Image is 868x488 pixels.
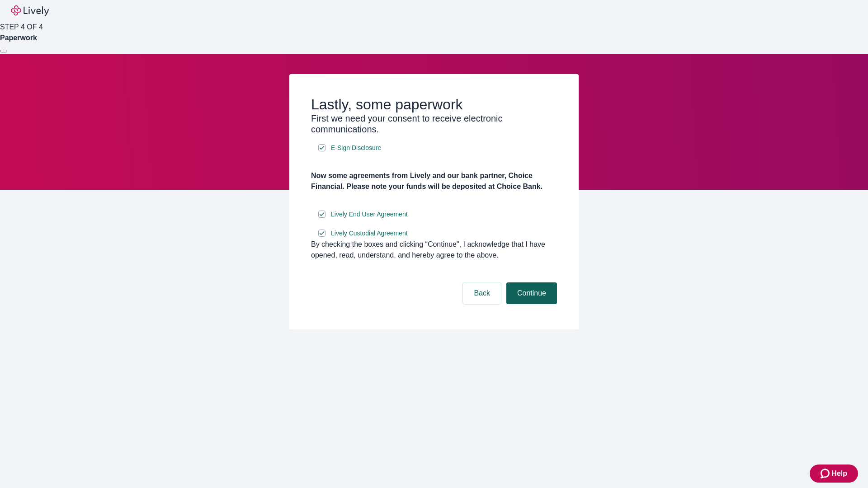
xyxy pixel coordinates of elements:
button: Back [463,282,501,304]
img: Lively [11,5,49,16]
span: Lively Custodial Agreement [331,229,408,238]
svg: Zendesk support icon [821,468,831,479]
div: By checking the boxes and clicking “Continue", I acknowledge that I have opened, read, understand... [311,239,557,261]
h2: Lastly, some paperwork [311,96,557,113]
a: e-sign disclosure document [329,209,410,220]
h4: Now some agreements from Lively and our bank partner, Choice Financial. Please note your funds wi... [311,170,557,192]
button: Zendesk support iconHelp [810,465,858,483]
span: Lively End User Agreement [331,210,408,219]
a: e-sign disclosure document [329,228,410,239]
a: e-sign disclosure document [329,142,383,154]
span: E-Sign Disclosure [331,143,381,153]
button: Continue [506,282,557,304]
span: Help [831,468,847,479]
h3: First we need your consent to receive electronic communications. [311,113,557,135]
